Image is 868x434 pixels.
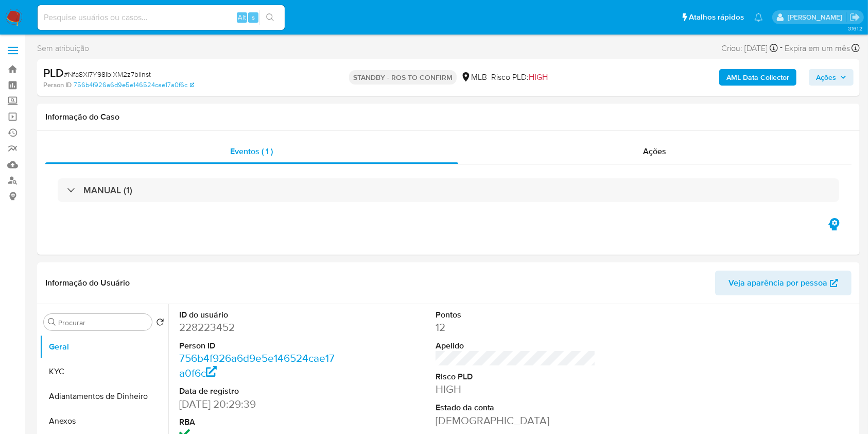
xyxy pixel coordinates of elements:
[38,11,285,24] input: Pesquise usuários ou casos...
[58,318,148,327] input: Procurar
[74,80,194,90] a: 756b4f926a6d9e5e146524cae17a0f6c
[252,12,255,22] span: s
[721,41,778,55] div: Criou: [DATE]
[349,70,457,85] p: STANDBY - ROS TO CONFIRM
[58,178,839,202] div: MANUAL (1)
[83,185,132,196] h3: MANUAL (1)
[719,69,796,86] button: AML Data Collector
[689,12,744,23] span: Atalhos rápidos
[849,12,860,23] a: Sair
[45,112,852,122] h1: Informação do Caso
[156,318,164,329] button: Retornar ao pedido padrão
[40,409,168,433] button: Anexos
[231,145,273,157] span: Eventos ( 1 )
[37,43,89,54] span: Sem atribuição
[179,340,340,352] dt: Person ID
[179,397,340,411] dd: [DATE] 20:29:39
[179,309,340,321] dt: ID do usuário
[43,80,72,90] b: Person ID
[491,72,548,83] span: Risco PLD:
[728,271,827,295] span: Veja aparência por pessoa
[436,402,596,413] dt: Estado da conta
[43,64,64,81] b: PLD
[179,320,340,335] dd: 228223452
[715,271,852,295] button: Veja aparência por pessoa
[644,145,667,157] span: Ações
[48,318,56,326] button: Procurar
[726,69,789,86] b: AML Data Collector
[179,416,340,428] dt: RBA
[809,69,854,86] button: Ações
[788,12,846,22] p: ana.conceicao@mercadolivre.com
[40,335,168,359] button: Geral
[40,359,168,384] button: KYC
[45,278,130,288] h1: Informação do Usuário
[40,384,168,409] button: Adiantamentos de Dinheiro
[436,320,596,335] dd: 12
[238,12,246,22] span: Alt
[436,382,596,396] dd: HIGH
[436,309,596,321] dt: Pontos
[179,350,335,380] a: 756b4f926a6d9e5e146524cae17a0f6c
[780,41,783,55] span: -
[754,13,763,22] a: Notificações
[436,413,596,428] dd: [DEMOGRAPHIC_DATA]
[461,72,487,83] div: MLB
[436,371,596,382] dt: Risco PLD
[64,69,151,79] span: # Nfa8Xl7Y98IbIXM2z7bilnst
[785,43,850,54] span: Expira em um mês
[179,386,340,397] dt: Data de registro
[259,10,281,25] button: search-icon
[529,71,548,83] span: HIGH
[816,69,836,86] span: Ações
[436,340,596,352] dt: Apelido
